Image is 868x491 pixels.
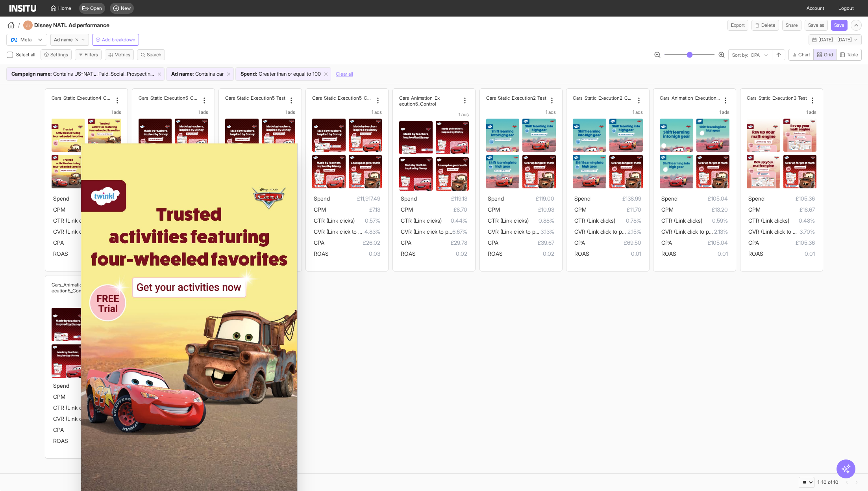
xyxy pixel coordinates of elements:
[74,70,154,78] span: US-NATL_Paid_Social_Prospecting_Interests_Sales_Disney_Properties_July25
[23,20,131,30] div: Disney NATL Ad performance
[69,194,120,203] span: £264.50
[401,195,417,202] span: Spend
[789,216,815,225] span: 0.48%
[759,238,815,247] span: £105.36
[500,205,554,214] span: £10.93
[574,206,587,213] span: CPM
[401,217,442,224] span: CTR (Link clicks)
[18,21,20,29] span: /
[365,227,380,236] span: 4.83%
[167,68,233,80] div: Ad name:Containscar
[589,249,641,259] span: 0.01
[52,288,89,294] h2: ecution5_Control
[312,109,382,115] div: 1 ads
[75,49,102,60] button: Filters
[574,195,590,202] span: Spend
[9,5,36,12] img: Logo
[488,239,498,246] span: CPA
[52,298,121,305] div: 1 ads
[824,52,833,58] span: Grid
[818,37,852,43] span: [DATE] - [DATE]
[661,217,702,224] span: CTR (Link clicks)
[401,239,411,246] span: CPA
[660,95,720,101] h2: Cars_Animation_Execution2_Test
[751,20,779,31] button: Delete
[674,205,728,214] span: £13.20
[503,249,554,259] span: 0.02
[102,37,135,43] span: Add breakdown
[417,194,467,203] span: £119.13
[732,52,748,58] span: Sort by:
[68,436,120,446] span: 0.01
[171,70,194,78] span: Ad name :
[326,205,380,214] span: £7.13
[121,5,131,11] span: New
[813,49,837,61] button: Grid
[831,20,848,31] button: Save
[314,239,324,246] span: CPA
[314,217,355,224] span: CTR (Link clicks)
[399,95,459,107] div: Cars_Animation_Execution5_Control
[661,206,674,213] span: CPM
[329,249,380,259] span: 0.03
[748,217,789,224] span: CTR (Link clicks)
[661,250,676,257] span: ROAS
[53,239,64,246] span: CPA
[41,49,72,60] button: Settings
[6,20,20,30] button: /
[782,20,801,31] button: Share
[225,109,295,115] div: 1 ads
[413,205,467,214] span: £8.70
[52,282,92,288] h2: Cars_Animation_Ex
[818,479,838,485] div: 1-10 of 10
[52,109,121,115] div: 1 ads
[53,206,65,213] span: CPM
[847,52,858,58] span: Table
[241,70,257,78] span: Spend :
[137,49,165,60] button: Search
[336,67,353,81] button: Clear all
[324,238,380,247] span: £26.02
[747,109,816,115] div: 1 ads
[748,239,759,246] span: CPA
[627,227,641,236] span: 2.15%
[312,95,372,101] div: Cars_Static_Execution5_Control
[7,68,164,80] div: Campaign name:ContainsUS-NATL_Paid_Social_Prospecting_Interests_Sales_Disney_Properties_July25
[68,249,120,259] span: 0.04
[53,404,94,411] span: CTR (Link clicks)
[139,109,208,115] div: 1 ads
[50,52,68,58] span: Settings
[798,52,810,58] span: Chart
[16,52,37,58] span: Select all
[53,217,94,224] span: CTR (Link clicks)
[53,382,69,389] span: Spend
[672,238,728,247] span: £105.04
[615,216,641,225] span: 0.78%
[139,95,199,101] div: Cars_Static_Execution5_Control
[488,217,529,224] span: CTR (Link clicks)
[92,34,139,46] button: Add breakdown
[314,195,330,202] span: Spend
[314,250,329,257] span: ROAS
[488,195,504,202] span: Spend
[486,95,546,101] h2: Cars_Static_Execution2_Test
[105,49,134,60] button: Metrics
[590,194,641,203] span: £138.99
[53,393,65,400] span: CPM
[661,228,730,235] span: CVR (Link click to purchase)
[763,249,815,259] span: 0.01
[11,70,52,78] span: Campaign name :
[573,95,633,101] h2: Cars_Static_Execution2_Control
[399,95,440,101] h2: Cars_Animation_Ex
[314,228,383,235] span: CVR (Link click to purchase)
[69,381,120,391] span: £123.03
[761,205,815,214] span: £18.67
[399,101,436,107] h2: ecution5_Control
[809,34,862,45] button: [DATE] - [DATE]
[452,227,467,236] span: 6.67%
[748,206,761,213] span: CPM
[53,70,73,78] span: Contains
[574,217,615,224] span: CTR (Link clicks)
